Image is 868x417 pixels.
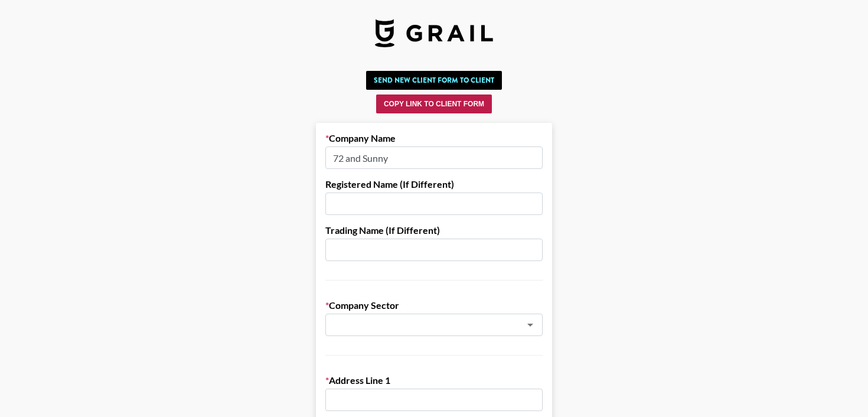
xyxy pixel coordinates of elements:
[522,317,539,333] button: Open
[325,224,543,236] label: Trading Name (If Different)
[366,71,502,90] button: Send New Client Form to Client
[325,132,543,144] label: Company Name
[325,299,543,311] label: Company Sector
[325,178,543,190] label: Registered Name (If Different)
[325,374,543,386] label: Address Line 1
[375,19,493,47] img: Grail Talent Logo
[376,95,492,113] button: Copy Link to Client Form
